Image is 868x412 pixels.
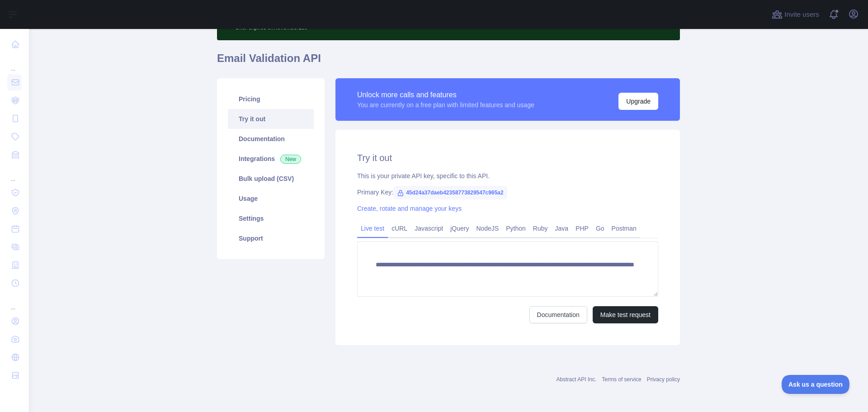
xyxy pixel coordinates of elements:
a: Try it out [228,109,314,129]
a: Usage [228,189,314,208]
div: You are currently on a free plan with limited features and usage [357,100,534,109]
a: Documentation [228,129,314,149]
span: 45d24a37daeb42358773829547c965a2 [393,186,507,199]
h2: Try it out [357,152,658,164]
a: Documentation [529,306,587,323]
a: Go [592,221,608,236]
a: Ruby [529,221,552,236]
span: New [280,155,301,164]
button: Make test request [593,306,658,323]
a: Python [502,221,529,236]
button: Invite users [770,7,821,22]
a: PHP [572,221,592,236]
div: This is your private API key, specific to this API. [357,171,658,180]
div: Unlock more calls and features [357,90,534,100]
a: Pricing [228,89,314,109]
a: jQuery [447,221,472,236]
a: Settings [228,208,314,228]
a: Javascript [411,221,447,236]
div: ... [7,165,22,183]
a: Abstract API Inc. [557,376,597,383]
a: Support [228,228,314,248]
iframe: Toggle Customer Support [782,375,850,394]
a: Terms of service [602,376,641,383]
a: NodeJS [472,221,502,236]
h1: Email Validation API [217,51,680,73]
a: Integrations New [228,149,314,169]
div: ... [7,54,22,72]
a: Create, rotate and manage your keys [357,205,462,212]
a: Java [552,221,572,236]
a: Privacy policy [647,376,680,383]
a: Live test [357,221,388,236]
span: Invite users [784,9,819,20]
a: cURL [388,221,411,236]
a: Bulk upload (CSV) [228,169,314,189]
button: Upgrade [618,93,658,110]
div: Primary Key: [357,188,658,197]
div: ... [7,293,22,311]
a: Postman [608,221,640,236]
